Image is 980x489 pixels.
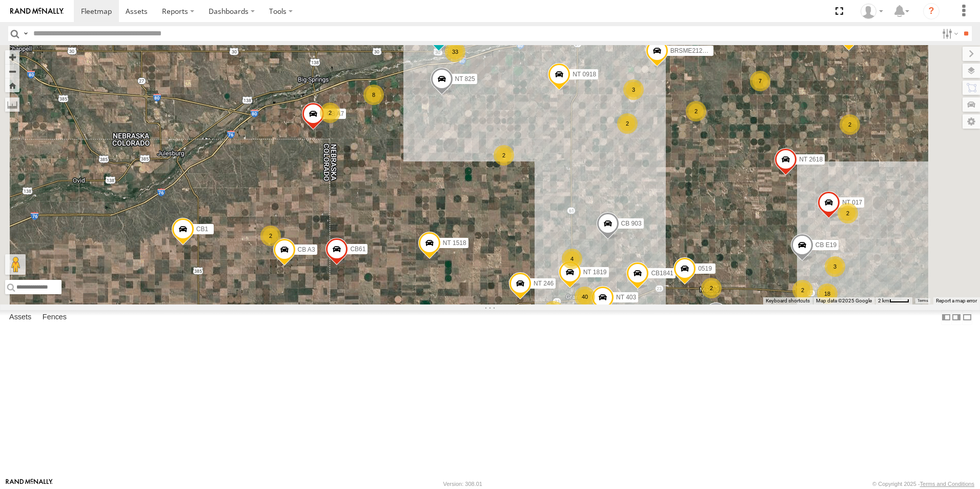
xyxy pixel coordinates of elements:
span: NT 1518 [443,239,466,247]
div: 2 [320,103,340,123]
span: BRSME21213419025992 [670,48,740,55]
label: Search Query [22,26,30,41]
div: 2 [617,113,638,134]
div: 2 [840,114,860,135]
label: Hide Summary Table [962,310,972,325]
a: Terms (opens in new tab) [917,299,928,303]
div: 7 [750,71,770,91]
div: 40 [575,287,595,307]
span: CB E19 [815,242,836,249]
span: NT 2618 [799,156,823,163]
i: ? [923,3,940,19]
button: Drag Pegman onto the map to open Street View [5,254,26,275]
button: Map Scale: 2 km per 35 pixels [875,297,912,304]
label: Map Settings [963,114,980,129]
label: Dock Summary Table to the Right [951,310,962,325]
div: 2 [543,301,564,321]
span: CB 903 [621,220,642,228]
span: CB1841 [651,270,673,277]
button: Zoom Home [5,78,19,92]
button: Keyboard shortcuts [766,297,810,304]
div: 3 [623,79,644,100]
label: Fences [37,310,72,324]
a: Visit our Website [6,479,53,489]
button: Zoom out [5,64,19,78]
span: NT 403 [616,294,636,301]
div: 2 [686,101,706,121]
div: Al Bahnsen [857,4,887,19]
a: Report a map error [936,298,977,303]
label: Search Filter Options [938,26,960,41]
div: 2 [792,280,813,300]
span: NT 017 [842,199,862,206]
span: NT 825 [455,76,475,83]
label: Measure [5,97,19,112]
div: 2 [838,203,858,223]
div: Version: 308.01 [443,481,482,487]
div: 8 [363,85,384,105]
button: Zoom in [5,50,19,64]
span: NT 0918 [573,71,596,78]
span: CB A3 [298,246,315,253]
div: 2 [494,145,514,166]
span: CB1 [196,226,208,233]
div: 4 [562,249,582,269]
div: 33 [445,42,465,62]
span: 2 km [878,298,889,303]
span: NT 246 [534,280,554,287]
div: 2 [701,278,722,298]
label: Dock Summary Table to the Left [941,310,951,325]
span: CB61 [350,246,365,253]
a: Terms and Conditions [920,481,974,487]
span: Map data ©2025 Google [816,298,872,303]
div: 18 [817,283,838,304]
span: NT 1819 [583,269,607,276]
img: rand-logo.svg [10,8,64,15]
div: 3 [825,256,845,277]
div: © Copyright 2025 - [872,481,974,487]
div: 2 [260,226,281,246]
label: Assets [4,310,36,324]
span: 0519 [698,265,712,272]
